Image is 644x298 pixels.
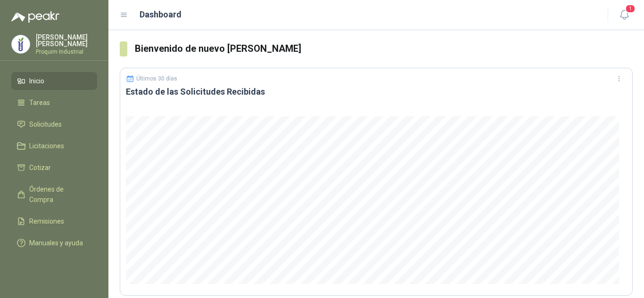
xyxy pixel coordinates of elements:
[11,72,97,90] a: Inicio
[11,11,59,23] img: Logo peakr
[11,94,97,112] a: Tareas
[29,216,64,226] span: Remisiones
[36,49,97,55] p: Proquim Industrial
[29,97,50,108] span: Tareas
[625,4,636,13] span: 1
[11,159,97,177] a: Cotizar
[12,35,30,53] img: Company Logo
[11,212,97,230] a: Remisiones
[29,119,62,129] span: Solicitudes
[29,238,83,248] span: Manuales y ayuda
[11,137,97,155] a: Licitaciones
[136,75,177,82] p: Últimos 30 días
[36,34,97,47] p: [PERSON_NAME] [PERSON_NAME]
[29,184,88,205] span: Órdenes de Compra
[616,7,633,24] button: 1
[140,8,182,21] h1: Dashboard
[11,234,97,252] a: Manuales y ayuda
[126,86,627,97] h3: Estado de las Solicitudes Recibidas
[135,41,633,56] h3: Bienvenido de nuevo [PERSON_NAME]
[11,115,97,133] a: Solicitudes
[29,76,44,86] span: Inicio
[29,141,64,151] span: Licitaciones
[29,162,51,173] span: Cotizar
[11,180,97,209] a: Órdenes de Compra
